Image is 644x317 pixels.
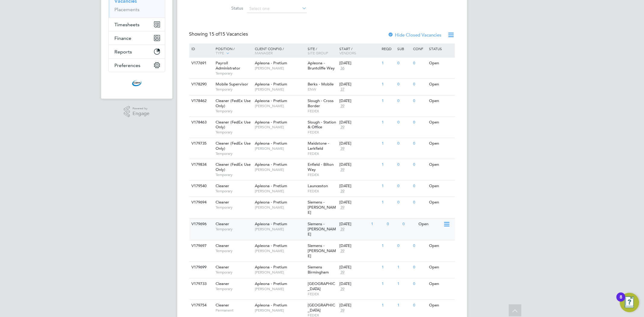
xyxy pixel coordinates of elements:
span: Enfield - Bilton Way [308,162,334,172]
div: V178290 [190,79,211,90]
span: Apleona - Pretium [255,200,287,205]
div: V178463 [190,117,211,128]
img: cbwstaffingsolutions-logo-retina.png [132,78,142,88]
span: Apleona - Pretium [255,264,287,270]
div: V179733 [190,278,211,290]
div: [DATE] [339,61,379,66]
span: Apleona - Pretium [255,141,287,146]
span: Apleona - Pretium [255,303,287,308]
span: [PERSON_NAME] [255,125,305,130]
span: Cleaner [216,221,229,226]
div: V179696 [190,219,211,230]
span: 39 [339,205,345,210]
span: Temporary [216,151,252,156]
span: FEDEX [308,130,336,135]
a: Go to home page [108,78,165,88]
div: 0 [412,181,428,192]
span: Temporary [216,248,252,253]
span: Apleona - Pretium [255,281,287,286]
div: [DATE] [339,98,379,104]
span: Temporary [216,205,252,210]
div: 1 [396,300,412,311]
div: Open [428,159,454,170]
span: Siemens - [PERSON_NAME] [308,243,336,258]
div: [DATE] [339,141,379,146]
span: Apleona - Pretium [255,243,287,248]
span: Apleona - Bruntcliffe Way [308,60,335,71]
div: V177691 [190,58,211,69]
div: 1 [380,159,396,170]
span: 39 [339,227,345,232]
div: V179834 [190,159,211,170]
span: Reports [115,49,132,55]
div: V179699 [190,262,211,273]
span: Cleaner (FedEx Use Only) [216,120,251,130]
span: Temporary [216,189,252,194]
div: Open [428,95,454,107]
span: 15 of [209,31,220,37]
div: Open [428,300,454,311]
div: 0 [412,159,428,170]
span: Engage [133,111,149,116]
div: 0 [412,300,428,311]
span: Temporary [216,130,252,135]
span: [PERSON_NAME] [255,308,305,313]
span: Siemens - [PERSON_NAME] [308,200,336,215]
span: Mobile Supervisor [216,82,248,87]
span: Apleona - Pretium [255,98,287,103]
div: 0 [412,240,428,251]
span: Siemens - [PERSON_NAME] [308,221,336,237]
span: Temporary [216,172,252,177]
div: Open [428,138,454,149]
span: 39 [339,270,345,275]
span: 37 [339,87,345,92]
div: 0 [396,159,412,170]
div: [DATE] [339,82,379,87]
span: Site Group [308,50,328,55]
div: 0 [412,95,428,107]
span: 15 Vacancies [209,31,248,37]
span: Cleaner [216,281,229,286]
span: Vendors [339,50,356,55]
span: Temporary [216,109,252,114]
span: Slough - Cross Border [308,98,334,108]
div: [DATE] [339,162,379,167]
div: ID [190,43,211,54]
span: Permanent [216,308,252,313]
div: V179697 [190,240,211,251]
div: Open [428,117,454,128]
div: 0 [412,117,428,128]
div: 1 [380,79,396,90]
div: 0 [412,58,428,69]
span: Cleaner [216,183,229,188]
div: Position / [211,43,253,59]
span: Payroll Administrator [216,60,240,71]
div: Open [428,197,454,208]
div: Sub [396,43,412,54]
div: 1 [380,117,396,128]
div: Open [428,240,454,251]
div: 1 [396,278,412,290]
span: [PERSON_NAME] [255,104,305,108]
div: Open [428,181,454,192]
span: [PERSON_NAME] [255,146,305,151]
button: Preferences [109,59,165,72]
span: Cleaner (FedEx Use Only) [216,141,251,151]
div: [DATE] [339,222,368,227]
span: Apleona - Pretium [255,60,287,66]
div: 1 [380,300,396,311]
span: 39 [339,248,345,254]
span: Apleona - Pretium [255,183,287,188]
span: [PERSON_NAME] [255,270,305,275]
div: [DATE] [339,184,379,189]
div: 0 [412,278,428,290]
span: Temporary [216,87,252,92]
span: [PERSON_NAME] [255,66,305,71]
div: Start / [338,43,380,58]
span: Powered by [133,106,149,111]
span: Apleona - Pretium [255,162,287,167]
div: 8 [620,297,622,305]
div: 0 [396,79,412,90]
div: 1 [380,262,396,273]
span: FEDEX [308,172,336,177]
